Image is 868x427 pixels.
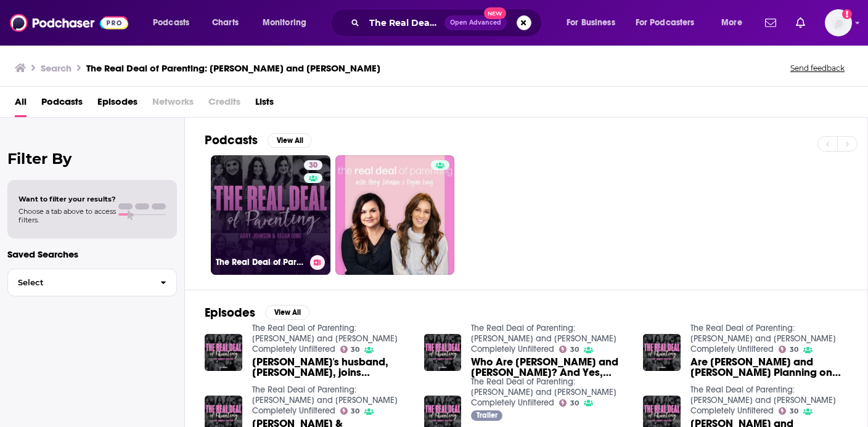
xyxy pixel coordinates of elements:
a: The Real Deal of Parenting: Regan Long and Abby Johnson Completely Unfiltered [252,384,398,416]
span: Monitoring [263,14,306,31]
span: Are [PERSON_NAME] and [PERSON_NAME] Planning on Leaving the Country? [690,357,848,378]
a: Abby's husband, Doug Johnson, joins Regan Long to talk about dealing with stress in your marriage... [252,357,409,378]
h2: Episodes [205,305,255,320]
svg: Add a profile image [842,9,852,19]
a: 30 [559,399,579,407]
a: The Real Deal of Parenting: Regan Long and Abby Johnson Completely Unfiltered [471,376,616,408]
a: The Real Deal of Parenting: Regan Long and Abby Johnson Completely Unfiltered [252,323,398,354]
button: View All [265,305,309,320]
a: The Real Deal of Parenting: Regan Long and Abby Johnson Completely Unfiltered [471,323,616,354]
a: Podcasts [41,92,83,117]
span: Choose a tab above to access filters. [18,207,116,224]
a: Show notifications dropdown [760,12,781,33]
input: Search podcasts, credits, & more... [364,13,444,33]
span: Trailer [477,412,497,419]
span: Charts [212,14,239,31]
button: open menu [144,13,205,33]
span: 30 [351,347,359,352]
button: open menu [558,13,631,33]
div: Search podcasts, credits, & more... [342,9,554,37]
button: open menu [254,13,322,33]
span: More [721,14,742,31]
a: 30 [559,346,579,353]
span: Open Advanced [450,20,501,26]
span: 30 [570,347,579,352]
button: View All [268,133,312,148]
a: Who Are Abby Johnson and Regan Long? And Yes, They're Completely Unfiltered... [471,357,628,378]
img: Are Abby and Regan Planning on Leaving the Country? [643,334,681,372]
span: For Podcasters [636,14,695,31]
a: All [15,92,27,117]
h3: The Real Deal of Parenting: [PERSON_NAME] and [PERSON_NAME] Completely Unfiltered [216,257,305,267]
span: Want to filter your results? [18,195,116,203]
span: Select [8,279,150,287]
img: Who Are Abby Johnson and Regan Long? And Yes, They're Completely Unfiltered... [424,334,462,372]
a: 30The Real Deal of Parenting: [PERSON_NAME] and [PERSON_NAME] Completely Unfiltered [211,155,330,275]
h3: The Real Deal of Parenting: [PERSON_NAME] and [PERSON_NAME] [86,62,380,74]
span: Podcasts [153,14,189,31]
p: Saved Searches [7,248,177,260]
span: 30 [309,160,317,172]
a: 30 [340,346,360,353]
h2: Filter By [7,150,177,168]
a: Charts [204,13,246,33]
button: open menu [628,13,713,33]
span: [PERSON_NAME]'s husband, [PERSON_NAME], joins [PERSON_NAME] to talk about dealing with stress in ... [252,357,409,378]
a: Show notifications dropdown [791,12,810,33]
a: Are Abby and Regan Planning on Leaving the Country? [690,357,848,378]
button: Send feedback [787,63,848,73]
span: 30 [790,409,798,414]
span: Logged in as antonettefrontgate [825,9,852,36]
button: Select [7,269,177,296]
span: Who Are [PERSON_NAME] and [PERSON_NAME]? And Yes, They're Completely Unfiltered... [471,357,628,378]
a: 30 [304,160,322,170]
a: Episodes [97,92,137,117]
a: Lists [255,92,274,117]
button: Open AdvancedNew [444,15,507,30]
a: 30 [779,407,798,415]
span: For Business [567,14,615,31]
a: The Real Deal of Parenting: Regan Long and Abby Johnson Completely Unfiltered [690,384,836,416]
a: 30 [779,346,798,353]
span: 30 [351,409,359,414]
span: Networks [152,92,194,117]
img: Podchaser - Follow, Share and Rate Podcasts [10,11,128,35]
span: Credits [208,92,240,117]
a: EpisodesView All [205,305,309,320]
img: Abby's husband, Doug Johnson, joins Regan Long to talk about dealing with stress in your marriage... [205,334,242,372]
span: 30 [790,347,798,352]
img: User Profile [825,9,852,36]
a: The Real Deal of Parenting: Regan Long and Abby Johnson Completely Unfiltered [690,323,836,354]
button: Show profile menu [825,9,852,36]
a: 30 [340,407,360,415]
a: PodcastsView All [205,132,312,148]
span: New [484,7,506,19]
button: open menu [713,13,758,33]
h2: Podcasts [205,132,258,148]
span: 30 [570,401,579,406]
h3: Search [41,62,72,74]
